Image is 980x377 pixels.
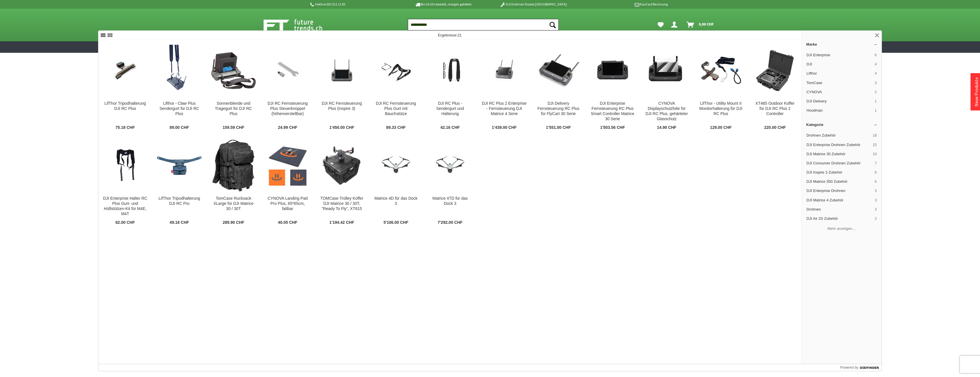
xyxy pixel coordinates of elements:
[753,101,797,116] div: XT465 Outdoor Koffer für DJI RC Plus 2 Controller
[319,196,364,211] div: TOMCase Trolley Koffer DJI Matrice 30 / 30T, "Ready To Fly", XT615
[644,101,689,122] div: CYNOVA Displayschutzfolie für DJI RC Plus, gehärteter Glasschutz
[973,77,979,106] a: Neue Produkte
[710,125,732,130] span: 129.00 CHF
[875,216,877,221] span: 2
[369,40,423,135] a: DJI RC Fernsteuerung Plus Gurt mit Bauchstütze DJI RC Fernsteuerung Plus Gurt mit Bauchstütze 89....
[408,19,559,30] input: Produkt, Marke, Kategorie, EAN, Artikelnummer…
[840,365,858,370] span: Powered by
[806,170,872,175] span: DJI Inspire 3 Zubehör
[278,125,297,130] span: 24.99 CHF
[655,19,667,30] a: Meine Favoriten
[684,19,717,30] a: Warenkorb
[386,125,406,130] span: 89.33 CHF
[873,151,877,157] span: 10
[875,90,877,95] span: 2
[315,40,369,135] a: DJI RC Fernsteuerung Plus (Inspire 3) DJI RC Fernsteuerung Plus (Inspire 3) 1'450.00 CHF
[802,40,882,49] a: Marke
[806,179,872,184] span: DJI Matrice 350 Zubehör
[265,56,310,85] img: DJI RC Fernsteuerung Plus Steuerknüppel (höhenverstellbar)
[536,101,581,116] div: DJI Delivery Fernsteuerung RC Plus für FlyCart 30 Serie
[423,135,477,230] a: Matrice 4TD für das Dock 3 Matrice 4TD für das Dock 3 7'292.00 CHF
[698,57,743,85] img: LifThor - Utility Mount II Monitorhalterung für DJI RC Plus
[157,196,202,206] div: LifThor Tripodhalterung DJI RC Pro
[152,40,206,135] a: Lifthor - Claw Plus Sendergurt für DJI RC Plus Lifthor - Claw Plus Sendergurt für DJI RC Plus 89....
[804,224,879,233] button: Mehr anzeigen…
[265,143,310,188] img: CYNOVA Landing Pad Pro Plus, 65*65cm, faltbar
[438,33,462,37] span: Ergebnisse:
[438,220,463,225] span: 7'292.00 CHF
[806,151,870,157] span: DJI Matrice 30 Zubehör
[875,80,877,85] span: 3
[103,149,148,182] img: DJI Enterprise Halter RC Plus Gurt- und Hüftstützen-Kit für M4E, M4T
[116,220,135,225] span: 82.00 CHF
[546,125,571,130] span: 1'551.00 CHF
[806,161,872,166] span: DJI Consumer Drohnen Zubehör
[98,40,152,135] a: LifThor Tripodhalterung DJI RC Plus LifThor Tripodhalterung DJI RC Plus 75.18 CHF
[223,125,244,130] span: 159.59 CHF
[428,101,472,116] div: DJI RC Plus - Sendergurt und Halterung
[492,125,517,130] span: 1'439.00 CHF
[265,196,310,211] div: CYNOVA Landing Pad Pro Plus, 65*65cm, faltbar
[116,125,135,130] span: 75.18 CHF
[875,99,877,104] span: 1
[206,135,260,230] a: TomCase Rucksack XLarge für DJI Matrice 30 / 30T TomCase Rucksack XLarge für DJI Matrice 30 / 30T...
[586,40,640,135] a: DJI Enterprise Fernsteuerung RC Plus Smart Controller Matrice 30 Serie DJI Enterprise Fernsteueru...
[669,19,682,30] a: Dein Konto
[319,56,364,85] img: DJI RC Fernsteuerung Plus (Inspire 3)
[319,101,364,111] div: DJI RC Fernsteuerung Plus (Inspire 3)
[873,133,877,138] span: 18
[488,1,578,8] p: DJI Drohnen Dealer [GEOGRAPHIC_DATA]
[315,135,369,230] a: TOMCase Trolley Koffer DJI Matrice 30 / 30T, "Ready To Fly", XT615 TOMCase Trolley Koffer DJI Mat...
[309,1,399,8] p: Hotline 032 511 11 03
[98,135,152,230] a: DJI Enterprise Halter RC Plus Gurt- und Hüftstützen-Kit für M4E, M4T DJI Enterprise Halter RC Plu...
[806,142,870,147] span: DJI Enterprise Drohnen Zubehör
[875,161,877,166] span: 7
[753,48,797,93] img: XT465 Outdoor Koffer für DJI RC Plus 2 Controller
[806,53,872,58] span: DJI Enterprise
[261,40,315,135] a: DJI RC Fernsteuerung Plus Steuerknüppel (höhenverstellbar) DJI RC Fernsteuerung Plus Steuerknüppe...
[875,71,877,76] span: 4
[875,179,877,184] span: 6
[157,143,202,188] img: LifThor Tripodhalterung DJI RC Pro
[319,143,364,188] img: TOMCase Trolley Koffer DJI Matrice 30 / 30T, "Ready To Fly", XT615
[423,40,477,135] a: DJI RC Plus - Sendergurt und Halterung DJI RC Plus - Sendergurt und Halterung 42.16 CHF
[211,48,256,93] img: Sonnenblende und Tragegurt für DJI RC Plus
[806,90,872,95] span: CYNOVA
[699,20,714,29] span: 0,00 CHF
[103,101,148,111] div: LifThor Tripodhalterung DJI RC Plus
[457,33,461,37] span: 21
[369,135,423,230] a: Matrice 4D für das Dock 3 Matrice 4D für das Dock 3 5'106.00 CHF
[875,62,877,67] span: 4
[374,149,418,182] img: Matrice 4D für das Dock 3
[806,71,872,76] span: Lifthor
[547,19,559,30] button: Suchen
[875,188,877,193] span: 3
[806,80,872,85] span: TomCase
[694,40,748,135] a: LifThor - Utility Mount II Monitorhalterung für DJI RC Plus LifThor - Utility Mount II Monitorhal...
[482,101,527,116] div: DJI RC Plus 2 Enterprise - Fernsteuerung DJI Matrice 4 Serie
[374,101,418,116] div: DJI RC Fernsteuerung Plus Gurt mit Bauchstütze
[873,142,877,147] span: 15
[806,99,872,104] span: DJI Delivery
[374,196,418,206] div: Matrice 4D für das Dock 3
[169,125,189,130] span: 89.00 CHF
[590,53,635,89] img: DJI Enterprise Fernsteuerung RC Plus Smart Controller Matrice 30 Serie
[160,45,199,96] img: Lifthor - Claw Plus Sendergurt für DJI RC Plus
[440,125,460,130] span: 42.16 CHF
[600,125,625,130] span: 1'503.56 CHF
[764,125,786,130] span: 220.00 CHF
[211,196,256,211] div: TomCase Rucksack XLarge für DJI Matrice 30 / 30T
[329,125,354,130] span: 1'450.00 CHF
[264,18,335,32] a: Shop Futuretrends - zur Startseite wechseln
[428,196,472,206] div: Matrice 4TD für das Dock 3
[640,40,694,135] a: CYNOVA Displayschutzfolie für DJI RC Plus, gehärteter Glasschutz CYNOVA Displayschutzfolie für DJ...
[399,1,488,8] p: Bis 16 Uhr bestellt, morgen geliefert.
[806,62,872,67] span: DJI
[329,220,354,225] span: 1'194.42 CHF
[531,40,585,135] a: DJI Delivery Fernsteuerung RC Plus für FlyCart 30 Serie DJI Delivery Fernsteuerung RC Plus für Fl...
[482,48,527,93] img: DJI RC Plus 2 Enterprise - Fernsteuerung DJI Matrice 4 Serie
[806,216,872,221] span: DJI Air 2S Zubehör
[428,56,472,85] img: DJI RC Plus - Sendergurt und Halterung
[261,135,315,230] a: CYNOVA Landing Pad Pro Plus, 65*65cm, faltbar CYNOVA Landing Pad Pro Plus, 65*65cm, faltbar 40.05...
[536,54,581,88] img: DJI Delivery Fernsteuerung RC Plus für FlyCart 30 Serie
